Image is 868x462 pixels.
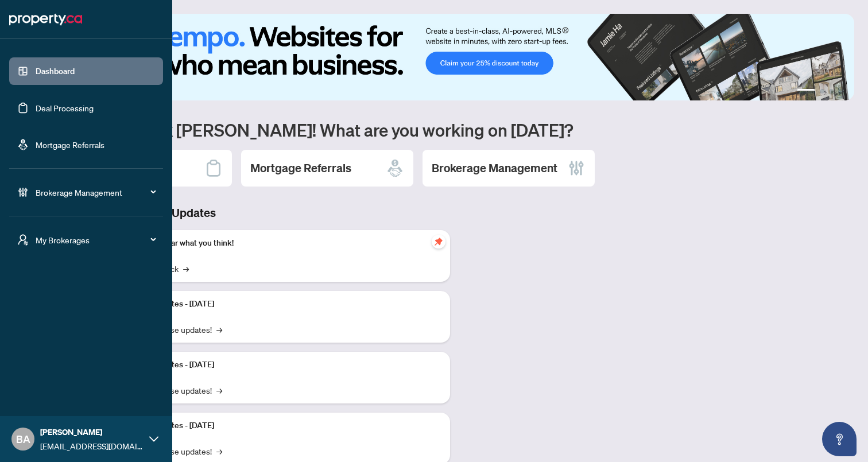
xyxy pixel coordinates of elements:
[121,237,441,250] p: We want to hear what you think!
[121,359,441,371] p: Platform Updates - [DATE]
[40,426,144,438] span: [PERSON_NAME]
[820,89,824,94] button: 2
[216,445,222,457] span: →
[60,119,854,141] h1: Welcome back [PERSON_NAME]! What are you working on [DATE]?
[16,431,30,447] span: BA
[9,10,82,29] img: logo
[216,323,222,336] span: →
[822,422,857,456] button: Open asap
[36,186,155,199] span: Brokerage Management
[36,66,75,76] a: Dashboard
[216,384,222,397] span: →
[36,139,104,150] a: Mortgage Referrals
[432,160,557,176] h2: Brokerage Management
[121,298,441,310] p: Platform Updates - [DATE]
[183,262,189,275] span: →
[36,234,155,246] span: My Brokerages
[829,89,834,94] button: 3
[432,235,445,249] span: pushpin
[60,205,450,221] h3: Brokerage & Industry Updates
[36,103,94,113] a: Deal Processing
[40,440,144,452] span: [EMAIL_ADDRESS][DOMAIN_NAME]
[797,89,815,94] button: 1
[250,160,351,176] h2: Mortgage Referrals
[838,89,843,94] button: 4
[60,14,854,100] img: Slide 0
[17,234,29,246] span: user-switch
[121,420,441,432] p: Platform Updates - [DATE]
